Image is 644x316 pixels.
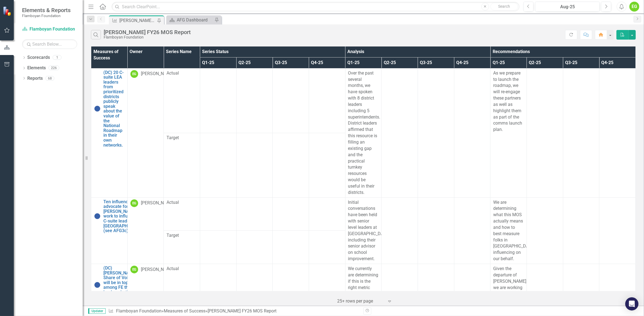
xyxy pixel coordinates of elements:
[490,3,518,10] button: Search
[112,2,519,12] input: Search ClearPoint...
[273,264,309,316] td: Double-Click to Edit
[22,26,77,32] a: Flamboyan Foundation
[493,199,524,262] p: We are determining what this MOS actually means and how to best measure folks in [GEOGRAPHIC_DATA...
[200,197,236,231] td: Double-Click to Edit
[348,199,379,262] p: Initial conversations have been held with senior level leaders at [GEOGRAPHIC_DATA], including th...
[49,66,59,70] div: 226
[27,75,43,82] a: Reports
[535,2,600,12] button: Aug-25
[418,68,454,197] td: Double-Click to Edit
[309,197,345,231] td: Double-Click to Edit
[273,231,309,264] td: Double-Click to Edit
[164,308,205,314] a: Measures of Success
[45,76,54,81] div: 68
[27,54,50,61] a: Scorecards
[200,68,236,133] td: Double-Click to Edit
[167,266,197,272] span: Actual
[167,232,197,239] span: Target
[104,35,191,39] div: Flamboyan Foundation
[236,264,273,316] td: Double-Click to Edit
[119,17,156,24] div: [PERSON_NAME] FY26 MOS Report
[103,70,125,148] a: (DC) 20 C-suite LEA leaders from prioritized districts publicly speak about the value of the Nati...
[200,231,236,264] td: Double-Click to Edit
[599,197,636,264] td: Double-Click to Edit
[130,199,138,207] div: EG
[454,68,490,197] td: Double-Click to Edit
[141,71,174,77] div: [PERSON_NAME]
[141,200,174,206] div: [PERSON_NAME]
[382,197,418,264] td: Double-Click to Edit
[629,2,639,12] button: EG
[167,135,197,141] span: Target
[177,17,213,23] div: AFG Dashboard
[94,282,101,288] img: No Information
[273,197,309,231] td: Double-Click to Edit
[108,308,359,314] div: » »
[88,308,106,314] span: Updater
[103,199,146,233] a: Ten influencers advocate for [PERSON_NAME]’s work to influence the C-suite leaders in [GEOGRAPHIC...
[130,70,138,78] div: EG
[116,308,162,314] a: Flamboyan Foundation
[490,68,527,197] td: Double-Click to Edit
[345,197,382,264] td: Double-Click to Edit
[498,4,510,9] span: Search
[382,68,418,197] td: Double-Click to Edit
[625,297,638,310] div: Open Intercom Messenger
[167,70,197,76] span: Actual
[309,68,345,133] td: Double-Click to Edit
[208,308,277,314] div: [PERSON_NAME] FY26 MOS Report
[309,133,345,197] td: Double-Click to Edit
[103,266,140,304] a: (DC) [PERSON_NAME]’s Share of Voice will be in top 3 among FE thought leaders, both in hits and p...
[94,213,101,219] img: No Information
[200,133,236,197] td: Double-Click to Edit
[168,17,213,23] a: AFG Dashboard
[104,29,191,35] div: [PERSON_NAME] FY26 MOS Report
[94,105,101,112] img: No Information
[236,133,273,197] td: Double-Click to Edit
[493,70,524,133] p: As we prepare to launch the roadmap, we will re-engage these partners as well as highlight them a...
[27,65,46,71] a: Elements
[91,68,128,197] td: Double-Click to Edit Right Click for Context Menu
[537,4,598,10] div: Aug-25
[309,264,345,316] td: Double-Click to Edit
[22,13,71,18] small: Flamboyan Foundation
[141,266,174,273] div: [PERSON_NAME]
[200,264,236,316] td: Double-Click to Edit
[3,6,12,16] img: ClearPoint Strategy
[236,197,273,231] td: Double-Click to Edit
[348,266,379,316] p: We currently are determining if this is the right metric and how to best evaluate this moving for...
[236,231,273,264] td: Double-Click to Edit
[563,68,599,197] td: Double-Click to Edit
[599,68,636,197] td: Double-Click to Edit
[22,39,77,49] input: Search Below...
[273,68,309,133] td: Double-Click to Edit
[345,68,382,197] td: Double-Click to Edit
[167,199,197,206] span: Actual
[53,55,61,60] div: 1
[490,197,527,264] td: Double-Click to Edit
[309,231,345,264] td: Double-Click to Edit
[527,68,563,197] td: Double-Click to Edit
[563,197,599,264] td: Double-Click to Edit
[273,133,309,197] td: Double-Click to Edit
[91,197,128,264] td: Double-Click to Edit Right Click for Context Menu
[22,7,71,13] span: Elements & Reports
[348,70,379,196] p: Over the past several months, we have spoken with 8 district leaders including 5 superintendents....
[418,197,454,264] td: Double-Click to Edit
[527,197,563,264] td: Double-Click to Edit
[454,197,490,264] td: Double-Click to Edit
[130,266,138,273] div: EG
[236,68,273,133] td: Double-Click to Edit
